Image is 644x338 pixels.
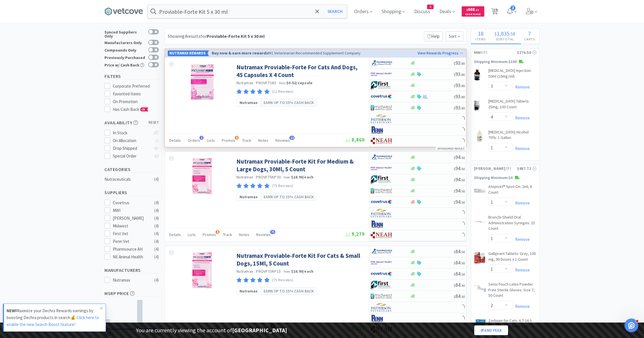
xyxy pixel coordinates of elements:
span: · [282,269,283,274]
strong: $18.90 / each [291,174,314,180]
img: c73380972eee4fd2891f402a8399bcad_92.png [371,137,392,146]
a: [MEDICAL_DATA] Tablets: 25mg, 100 Count [488,99,536,112]
a: NutramaxEarn up to 15% Cash Back [236,193,317,201]
span: . 80 [461,61,465,66]
p: You are currently viewing the account of [136,326,287,335]
p: Shipping Minimum: $0 [471,175,539,181]
div: Nutraceuticals [104,176,151,183]
span: Orders [188,138,200,143]
span: 84 [454,259,465,266]
img: 5fb7673670d441a5bd7299b9a2390b30_489291.jpeg [474,319,485,331]
a: Nutramax [236,80,253,85]
img: e1133ece90fa4a959c5ae41b0808c578_9.png [371,126,392,134]
span: $ [454,261,455,265]
div: Covetrus [113,199,148,206]
a: Discuss2 [412,9,432,14]
span: 58 [511,31,515,37]
span: 2 [510,5,515,11]
div: Price w/ Cash Back [104,62,145,67]
img: 7915dbd3f8974342a4dc3feb8efc1740_58.png [371,59,392,67]
div: Sponsored Result [435,147,467,150]
div: ( 4 ) [154,215,159,222]
span: 7 [528,30,531,37]
span: PROVFT5KP30 [256,174,281,180]
p: (75 Reviews) [272,183,293,189]
p: #1 Veterinarian Recommended Supplement Company [212,50,361,56]
span: . 50 [461,156,465,160]
a: NutramaxEarn up to 15% Cash Back [236,287,317,295]
span: $ [454,95,455,99]
span: 3 [199,136,204,140]
p: (75 Reviews) [272,277,293,283]
a: Nutramax Proviable-Forte Kit For Cats & Small Dogs, 15Ml, 5 Count [236,252,363,268]
span: Earn up to 15% Cash Back [264,194,314,200]
img: a07993ca5c6e4543a751cabb534efc28_405671.png [183,63,221,101]
img: c73380972eee4fd2891f402a8399bcad_92.png [371,231,392,240]
a: Remove [512,115,530,121]
a: NutramaxEarn up to 15% Cash Back [236,99,317,107]
img: 5f64dc149dab4d7385803aaf8d153e94_155151.jpeg [474,131,485,142]
span: PROVFT180 [256,80,276,85]
span: Track [242,138,251,143]
span: . 50 [461,283,465,288]
div: ( 4 ) [154,176,159,183]
span: 84 [454,270,465,277]
strong: NEW! [7,308,16,313]
span: for [201,33,265,39]
h4: Subtotal [490,36,520,42]
span: . 50 [461,189,465,193]
div: ( 4 ) [154,246,159,253]
div: ( 4 ) [154,277,159,284]
h5: Availability [104,119,159,126]
span: PROVFT5KP15 [256,269,281,274]
span: Nutramax [240,194,258,200]
a: [MEDICAL_DATA] Injection: 50ml (10mg/ml) [488,68,536,81]
a: Remove [512,237,530,242]
strong: $16.90 / each [291,269,314,274]
span: . 80 [461,72,465,77]
a: View Rewards Progress → [418,50,463,56]
span: $ [454,167,455,171]
span: $ [454,61,455,66]
img: f6b2451649754179b5b4e0c70c3f7cb0_2.png [371,164,392,173]
div: On Promotion [113,98,159,105]
strong: Proviable-Forte Kit 5 x 30 ml [207,33,265,39]
span: 2 [427,5,433,9]
span: Cash Back [465,13,481,17]
div: Favorited Items [113,91,159,97]
img: 7915dbd3f8974342a4dc3feb8efc1740_58.png [371,247,392,256]
img: 4dd14cff54a648ac9e977f0c5da9bc2e_5.png [371,292,392,300]
h4: Carts [519,36,539,42]
a: Nutramax [236,269,253,274]
span: 94 [454,187,465,194]
img: 77fca1acd8b6420a9015268ca798ef17_1.png [371,92,392,101]
img: f6b2451649754179b5b4e0c70c3f7cb0_2.png [371,258,392,267]
h5: Manufacturers [104,267,159,274]
img: 52c869e5746646dca526e6fc15deb4a3_207303.jpeg [474,283,485,294]
img: 67d67680309e4a0bb49a5ff0391dcc42_6.png [371,81,392,90]
span: 94 [454,154,465,160]
p: (12 Reviews) [272,89,293,95]
span: 1 [235,136,239,140]
span: 668 [467,7,479,12]
img: 77fca1acd8b6420a9015268ca798ef17_1.png [371,198,392,206]
img: 67d67680309e4a0bb49a5ff0391dcc42_6.png [371,281,392,289]
span: $ [454,200,455,205]
span: . 80 [461,106,465,110]
div: [PERSON_NAME] [113,215,148,222]
span: 84 [454,293,465,299]
span: . 50 [461,250,465,254]
div: ( 4 ) [154,207,159,214]
div: Corporate Preferred [113,83,159,90]
p: Help [424,32,443,41]
div: $487.72 [517,165,536,172]
span: Notes [258,138,268,143]
div: ( 4 ) [154,238,159,245]
div: Special Order [113,153,151,160]
span: · [254,269,255,274]
span: Has Cash Back [113,107,149,112]
span: 1 [216,230,220,234]
a: Remove [512,84,530,90]
span: 93 [454,93,465,100]
span: Reviews [275,138,290,143]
